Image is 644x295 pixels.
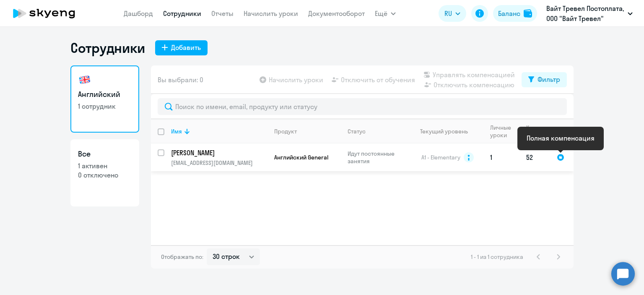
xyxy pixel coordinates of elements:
div: Корп. уроки [526,124,544,139]
td: 52 [519,144,550,171]
a: [PERSON_NAME] [171,148,267,157]
p: 1 активен [78,161,132,170]
h1: Сотрудники [70,39,145,56]
span: Английский General [274,154,328,161]
button: Балансbalance [493,5,537,22]
a: Английский1 сотрудник [70,65,139,133]
button: Ещё [375,5,396,22]
div: Статус [348,128,366,135]
span: A1 - Elementary [421,154,460,161]
div: Продукт [274,128,340,135]
div: Баланс [498,8,520,18]
div: Имя [171,128,267,135]
span: Ещё [375,8,387,18]
div: Корп. уроки [526,124,550,139]
p: [PERSON_NAME] [171,148,266,157]
div: Продукт [274,128,297,135]
a: Дашборд [124,9,153,18]
p: Идут постоянные занятия [348,150,405,165]
div: Статус [348,128,405,135]
a: Отчеты [211,9,234,18]
div: Личные уроки [490,124,519,139]
img: english [78,73,91,86]
h3: Все [78,149,132,159]
img: balance [524,9,532,18]
a: Сотрудники [163,9,201,18]
span: Вы выбрали: 0 [158,75,203,85]
input: Поиск по имени, email, продукту или статусу [158,98,567,115]
div: Добавить [171,42,201,52]
p: 0 отключено [78,170,132,180]
button: Фильтр [522,72,567,87]
button: RU [439,5,466,22]
a: Начислить уроки [244,9,298,18]
h3: Английский [78,89,132,100]
button: Вайт Тревел Постоплата, ООО "Вайт Тревел" [542,3,637,23]
span: 1 - 1 из 1 сотрудника [471,253,523,261]
span: RU [444,8,452,18]
a: Все1 активен0 отключено [70,139,139,206]
div: Фильтр [538,74,560,84]
div: Личные уроки [490,124,514,139]
a: Документооборот [308,9,365,18]
span: Отображать по: [161,253,203,261]
p: [EMAIL_ADDRESS][DOMAIN_NAME] [171,159,267,167]
div: Текущий уровень [412,128,483,135]
p: 1 сотрудник [78,102,132,111]
div: Полная компенсация [527,133,595,143]
td: 1 [483,144,519,171]
div: Текущий уровень [420,128,468,135]
p: Вайт Тревел Постоплата, ООО "Вайт Тревел" [546,3,624,23]
button: Добавить [155,40,208,55]
div: Имя [171,128,182,135]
